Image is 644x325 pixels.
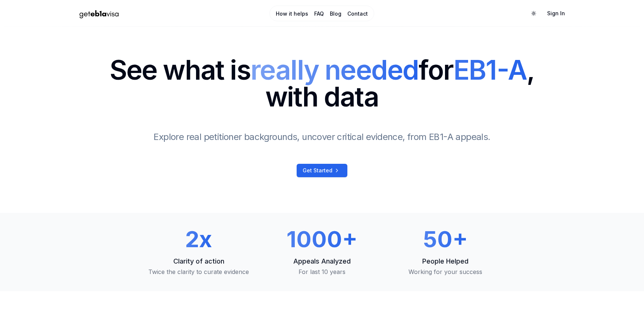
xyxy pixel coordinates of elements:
p: Twice the clarity to curate evidence [143,267,255,276]
a: Home Page [73,7,239,20]
span: Explore real petitioner backgrounds, uncover critical evidence, from EB1-A appeals. [154,131,490,142]
span: 50+ [423,226,468,252]
p: Appeals Analyzed [266,256,378,267]
a: Blog [330,10,341,17]
span: Get Started [303,167,332,174]
p: Clarity of action [143,256,255,267]
a: Contact [347,10,368,17]
nav: Main [269,6,374,21]
span: really needed [250,54,419,86]
a: FAQ [314,10,324,17]
a: Get Started [297,164,347,177]
a: Sign In [541,7,571,20]
a: How it helps [276,10,308,17]
span: with data [110,83,535,110]
span: 1000+ [287,226,357,252]
span: 2x [185,226,212,252]
p: Working for your success [389,267,501,276]
span: EB1-A [454,54,527,86]
p: For last 10 years [266,267,378,276]
span: See what is for , [110,57,535,83]
img: geteb1avisa logo [73,7,125,20]
p: People Helped [389,256,501,267]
